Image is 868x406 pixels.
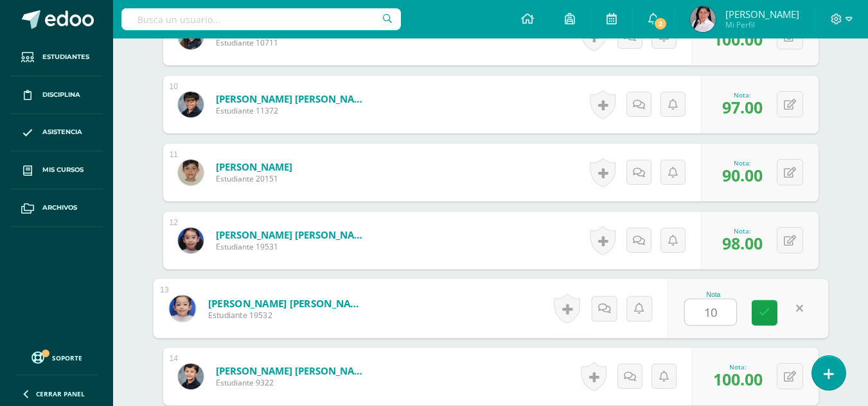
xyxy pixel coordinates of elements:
[10,76,103,114] a: Disciplina
[208,296,366,310] a: [PERSON_NAME] [PERSON_NAME]
[216,173,292,184] span: Estudiante 20151
[42,165,84,175] span: Mis cursos
[722,232,763,254] span: 98.00
[178,364,204,389] img: ee46e76169e1a311dfa2b0ce2d39e1b5.png
[722,158,763,167] div: Nota:
[722,90,763,99] div: Nota:
[216,228,370,241] a: [PERSON_NAME] [PERSON_NAME]
[216,160,292,173] a: [PERSON_NAME]
[685,300,736,325] input: 0-100.0
[713,362,763,371] div: Nota:
[216,92,370,105] a: [PERSON_NAME] [PERSON_NAME]
[36,389,85,398] span: Cerrar panel
[722,226,763,235] div: Nota:
[713,368,763,390] span: 100.00
[178,228,204,253] img: 74392dec310a0e21026bb6588cd9643a.png
[216,105,370,116] span: Estudiante 11372
[42,127,82,137] span: Asistencia
[216,241,370,252] span: Estudiante 19531
[10,151,103,189] a: Mis cursos
[42,52,89,62] span: Estudiantes
[216,364,370,377] a: [PERSON_NAME] [PERSON_NAME]
[42,203,77,213] span: Archivos
[42,90,80,100] span: Disciplina
[10,114,103,152] a: Asistencia
[178,92,204,117] img: 1796c749bc8bb5405875f9d04b5414f2.png
[713,28,763,50] span: 100.00
[10,38,103,76] a: Estudiantes
[216,377,370,388] span: Estudiante 9322
[722,164,763,186] span: 90.00
[725,8,799,21] span: [PERSON_NAME]
[208,310,366,321] span: Estudiante 19532
[52,353,82,362] span: Soporte
[684,291,743,298] div: Nota
[722,96,763,118] span: 97.00
[653,17,668,31] span: 2
[121,8,401,30] input: Busca un usuario...
[178,160,204,185] img: 3595ce80d7f50589a8ff1e0f81a3ecae.png
[216,37,292,48] span: Estudiante 10711
[10,189,103,227] a: Archivos
[690,6,716,32] img: 8913a5ad6e113651d596bf9bf807ce8d.png
[15,348,98,366] a: Soporte
[169,295,195,321] img: df2b8e6a169b0a862d765e8e3f40f459.png
[725,19,799,30] span: Mi Perfil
